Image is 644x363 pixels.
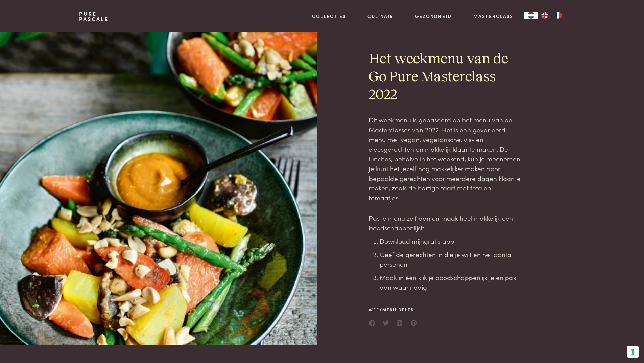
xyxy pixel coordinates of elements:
[415,13,452,20] a: Gezondheid
[524,12,565,19] aside: Language selected: Nederlands
[380,273,524,292] li: Maak in één klik je boodschappenlijstje en pas aan waar nodig
[524,12,538,19] div: Language
[369,213,524,232] p: Pas je menu zelf aan en maak heel makkelijk een boodschappenlijst:
[473,13,514,20] a: Masterclass
[627,346,639,358] button: Uw voorkeuren voor toestemming voor trackingtechnologieën
[380,236,524,246] li: Download mijn
[79,11,109,22] a: PurePascale
[524,12,538,19] a: NL
[380,250,524,269] li: Geef de gerechten in die je wilt en het aantal personen
[367,13,393,20] a: Culinair
[551,12,565,19] a: FR
[369,115,524,202] p: Dit weekmenu is gebaseerd op het menu van de Masterclasses van 2022. Het is een gevarieerd menu m...
[538,12,565,19] ul: Language list
[538,12,551,19] a: EN
[312,13,346,20] a: Collecties
[369,307,418,313] span: Weekmenu delen
[424,236,454,245] a: gratis app
[369,50,524,104] h2: Het weekmenu van de Go Pure Masterclass 2022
